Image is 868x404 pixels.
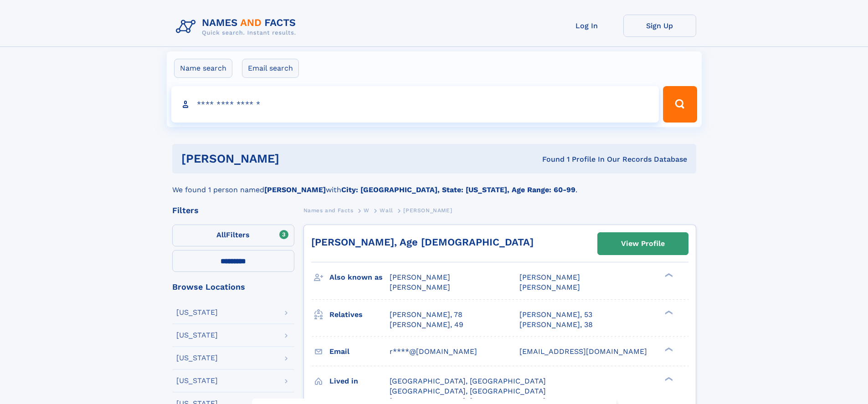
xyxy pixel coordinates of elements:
[329,373,390,389] h3: Lived in
[329,270,390,285] h3: Also known as
[390,387,546,395] span: [GEOGRAPHIC_DATA], [GEOGRAPHIC_DATA]
[176,377,218,384] div: [US_STATE]
[390,310,462,320] a: [PERSON_NAME], 78
[623,15,696,37] a: Sign Up
[663,309,673,315] div: ❯
[598,233,688,255] a: View Profile
[172,174,696,195] div: We found 1 person named with .
[172,15,303,39] img: Logo Names and Facts
[303,205,354,216] a: Names and Facts
[311,236,534,248] a: [PERSON_NAME], Age [DEMOGRAPHIC_DATA]
[550,15,623,37] a: Log In
[403,207,452,214] span: [PERSON_NAME]
[181,153,411,164] h1: [PERSON_NAME]
[364,207,370,214] span: W
[519,310,592,320] a: [PERSON_NAME], 53
[242,59,299,78] label: Email search
[174,59,232,78] label: Name search
[411,154,687,164] div: Found 1 Profile In Our Records Database
[329,307,390,322] h3: Relatives
[364,205,370,216] a: W
[390,273,450,281] span: [PERSON_NAME]
[172,206,294,215] div: Filters
[390,320,463,330] a: [PERSON_NAME], 49
[663,376,673,382] div: ❯
[341,185,575,194] b: City: [GEOGRAPHIC_DATA], State: [US_STATE], Age Range: 60-99
[176,309,218,316] div: [US_STATE]
[176,354,218,362] div: [US_STATE]
[172,283,294,291] div: Browse Locations
[519,347,647,356] span: [EMAIL_ADDRESS][DOMAIN_NAME]
[380,205,393,216] a: Wall
[176,332,218,339] div: [US_STATE]
[663,86,697,123] button: Search Button
[264,185,326,194] b: [PERSON_NAME]
[519,320,593,330] a: [PERSON_NAME], 38
[216,230,226,239] span: All
[519,273,580,281] span: [PERSON_NAME]
[663,346,673,352] div: ❯
[519,283,580,291] span: [PERSON_NAME]
[663,272,673,278] div: ❯
[390,283,450,291] span: [PERSON_NAME]
[380,207,393,214] span: Wall
[172,225,294,246] label: Filters
[329,344,390,359] h3: Email
[171,86,659,123] input: search input
[621,233,665,254] div: View Profile
[390,377,546,385] span: [GEOGRAPHIC_DATA], [GEOGRAPHIC_DATA]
